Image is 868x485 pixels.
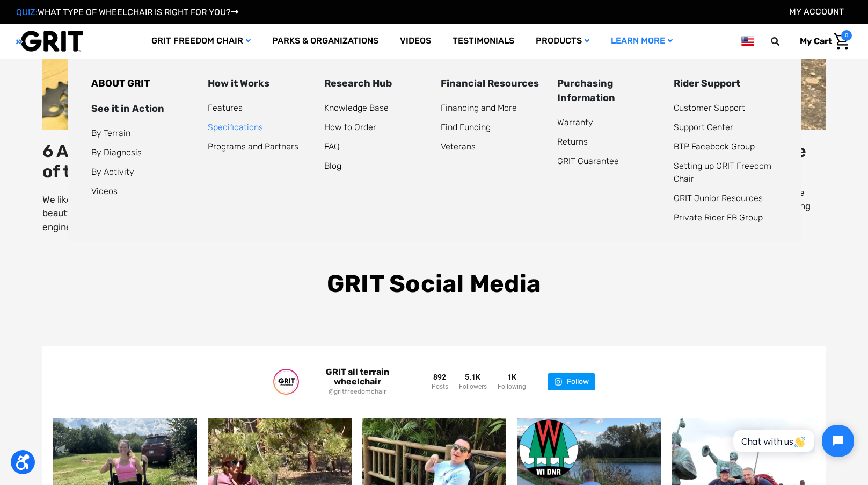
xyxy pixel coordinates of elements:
a: Parks & Organizations [261,24,389,59]
div: Posts [432,382,448,391]
a: Videos [389,24,442,59]
a: Financing and More [441,103,517,113]
div: 5.1K [459,372,487,382]
iframe: Tidio Chat [721,416,863,466]
div: Followers [459,382,487,391]
a: Support Center [674,122,733,132]
a: GRIT Guarantee [557,156,619,166]
a: How to Order [324,122,376,132]
a: Specifications [208,122,263,132]
div: See it in Action [91,102,195,116]
a: GRIT all terrain wheelchair [305,367,410,387]
img: Cart [834,33,849,50]
a: BTP Facebook Group [674,141,755,152]
a: By Terrain [91,128,130,138]
a: Features [208,103,243,113]
div: Following [498,382,526,391]
a: GRIT Junior Resources [674,193,763,203]
a: Products [525,24,600,59]
a: Cart with 0 items [792,30,852,53]
a: By Activity [91,167,134,177]
div: How it Works [208,76,311,91]
div: Purchasing Information [557,76,661,105]
a: Veterans [441,141,476,152]
a: Knowledge Base [324,103,389,113]
a: Private Rider FB Group [674,212,763,223]
a: Find Funding [441,122,491,132]
a: Setting up GRIT Freedom Chair [674,161,771,184]
a: Warranty [557,117,593,127]
a: We like to think of the GRIT Freedom Chair as the best of beauty and brains: it's visually appeal... [42,194,282,232]
a: Videos [91,186,118,196]
div: 892 [432,372,448,382]
a: Follow [548,373,595,390]
div: Financial Resources [441,76,544,91]
input: Search [776,30,792,53]
a: Customer Support [674,103,745,113]
a: FAQ [324,141,340,152]
div: Rider Support [674,76,777,91]
img: gritfreedomchair [275,371,297,393]
a: ABOUT GRIT [91,77,150,89]
img: us.png [741,34,754,48]
a: Learn More [600,24,683,59]
a: By Diagnosis [91,147,142,158]
div: Research Hub [324,76,428,91]
a: GRIT Freedom Chair [141,24,261,59]
b: GRIT Social Media [327,269,541,298]
img: GRIT All-Terrain Wheelchair and Mobility Equipment [16,30,83,52]
a: Returns [557,137,588,147]
div: 1K [498,372,526,382]
a: Testimonials [442,24,525,59]
a: 6 Awesome Design Features of the GRIT Freedom Chair [42,141,282,182]
span: 0 [841,30,852,41]
a: QUIZ:WHAT TYPE OF WHEELCHAIR IS RIGHT FOR YOU? [16,7,238,17]
span: Phone Number [180,44,238,54]
a: @gritfreedomchair [305,387,410,396]
div: Follow [567,373,589,390]
span: QUIZ: [16,7,38,17]
span: My Cart [800,36,832,46]
a: Account [789,6,844,17]
a: Programs and Partners [208,141,298,152]
a: Blog [324,161,341,171]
